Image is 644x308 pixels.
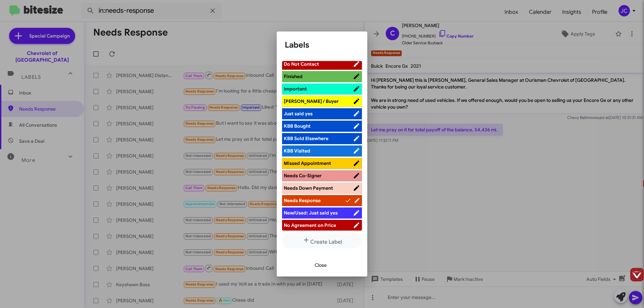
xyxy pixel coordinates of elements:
[285,40,359,50] h1: Labels
[284,185,333,191] span: Needs Down Payment
[284,61,319,67] span: Do Not Contact
[309,259,332,271] button: Close
[284,73,303,79] span: Finished
[284,210,338,216] span: New/Used: Just said yes
[284,86,307,92] span: Important
[284,160,331,166] span: Missed Appointment
[284,173,322,179] span: Needs Co-Signer
[284,197,321,203] span: Needs Response
[284,135,328,141] span: KBB Sold Elsewhere
[315,259,327,271] span: Close
[284,222,336,228] span: No Agreement on Price
[282,233,362,248] button: Create Label
[284,98,339,104] span: [PERSON_NAME] / Buyer
[284,148,310,154] span: KBB Visited
[284,111,313,117] span: Just said yes
[284,123,311,129] span: KBB Bought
